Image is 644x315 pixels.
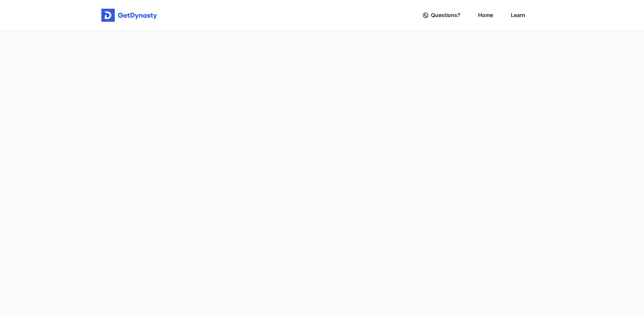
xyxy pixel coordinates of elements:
span: Questions? [431,9,460,21]
a: Home [478,6,493,25]
img: Get started for free with Dynasty Trust Company [101,9,157,22]
a: Questions? [423,6,460,25]
a: Learn [511,6,525,25]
